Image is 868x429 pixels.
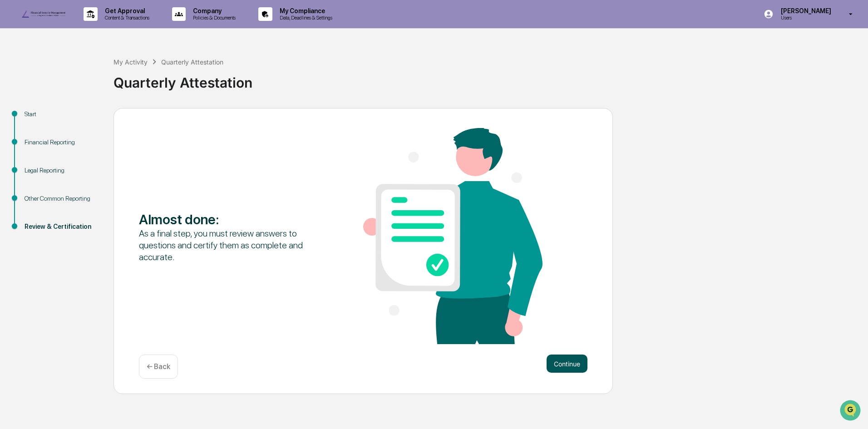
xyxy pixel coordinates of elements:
[774,7,836,15] p: [PERSON_NAME]
[161,58,223,66] div: Quarterly Attestation
[272,15,337,21] p: Data, Deadlines & Settings
[9,133,16,140] div: 🔎
[98,7,154,15] p: Get Approval
[22,10,65,18] img: logo
[186,15,240,21] p: Policies & Documents
[9,115,16,123] div: 🖐️
[5,128,61,144] a: 🔎Data Lookup
[64,153,110,161] a: Powered byPylon
[25,194,99,203] div: Other Common Reporting
[31,79,115,86] div: We're available if you need us!
[31,69,149,79] div: Start new chat
[363,128,542,344] img: Almost done
[839,399,863,424] iframe: Open customer support
[9,19,165,34] p: How can we help?
[18,114,59,123] span: Preclearance
[113,67,863,91] div: Quarterly Attestation
[25,166,99,175] div: Legal Reporting
[98,15,154,21] p: Content & Transactions
[18,132,57,141] span: Data Lookup
[186,7,240,15] p: Company
[62,111,116,127] a: 🗄️Attestations
[147,362,170,371] p: ← Back
[272,7,337,15] p: My Compliance
[5,111,62,127] a: 🖐️Preclearance
[25,222,99,232] div: Review & Certification
[75,114,113,123] span: Attestations
[66,115,73,123] div: 🗄️
[113,58,148,66] div: My Activity
[25,109,99,119] div: Start
[774,15,836,21] p: Users
[139,211,318,227] div: Almost done :
[139,227,318,263] div: As a final step, you must review answers to questions and certify them as complete and accurate.
[90,154,110,161] span: Pylon
[25,138,99,147] div: Financial Reporting
[547,355,587,373] button: Continue
[154,72,165,83] button: Start new chat
[9,69,25,86] img: 1746055101610-c473b297-6a78-478c-a979-82029cc54cd1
